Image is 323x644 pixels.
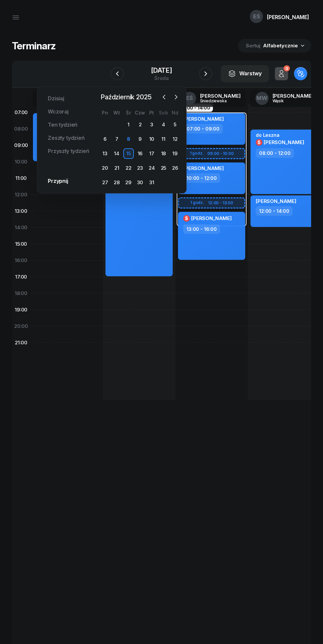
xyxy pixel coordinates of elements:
[151,67,172,74] div: [DATE]
[12,154,30,170] div: 10:00
[170,134,180,144] div: 12
[256,148,294,158] div: 08:00 - 12:00
[256,95,268,101] span: MW
[135,163,145,173] div: 23
[98,92,154,102] span: Październik 2025
[100,163,110,173] div: 20
[146,177,157,188] div: 31
[43,105,74,118] a: Wczoraj
[183,165,224,171] span: [PERSON_NAME]
[200,99,232,103] div: Śniedziewska
[158,148,169,159] div: 18
[12,269,30,285] div: 17:00
[158,163,169,173] div: 25
[43,92,70,105] a: Dzisiaj
[111,110,122,115] div: Wt
[273,99,304,103] div: Wąsik
[12,137,30,154] div: 09:00
[123,119,134,130] div: 1
[12,334,30,351] div: 21:00
[100,148,110,159] div: 13
[12,285,30,302] div: 18:00
[123,163,134,173] div: 22
[191,215,232,221] span: [PERSON_NAME]
[135,148,145,159] div: 16
[250,90,318,107] a: MW[PERSON_NAME]Wąsik
[12,302,30,318] div: 19:00
[12,121,30,137] div: 08:00
[200,93,241,98] div: [PERSON_NAME]
[151,76,172,81] div: środa
[221,65,269,82] button: Warstwy
[257,140,261,145] span: $
[283,65,290,72] div: 0
[43,175,73,188] a: Przypnij
[246,41,262,50] span: Sortuj
[185,216,188,221] span: $
[135,177,145,188] div: 30
[253,14,260,19] span: EŚ
[170,163,180,173] div: 26
[102,122,107,128] div: 29
[12,236,30,252] div: 15:00
[111,148,122,159] div: 14
[135,119,145,130] div: 2
[111,177,122,188] div: 28
[146,110,158,115] div: Pt
[275,67,288,80] button: 0
[134,110,146,115] div: Czw
[183,116,224,122] span: [PERSON_NAME]
[123,110,134,115] div: Śr
[123,148,134,159] div: 15
[170,148,180,159] div: 19
[100,134,110,144] div: 6
[273,93,313,98] div: [PERSON_NAME]
[12,186,30,203] div: 12:00
[12,203,30,219] div: 13:00
[158,110,169,115] div: Sob
[228,69,262,78] div: Warstwy
[100,177,110,188] div: 27
[146,148,157,159] div: 17
[183,173,220,183] div: 10:00 - 12:00
[123,134,134,144] div: 8
[186,95,193,101] span: EŚ
[146,119,157,130] div: 3
[178,90,246,107] a: EŚ[PERSON_NAME]Śniedziewska
[183,124,223,134] div: 07:00 - 09:00
[123,177,134,188] div: 29
[43,118,83,132] a: Ten tydzień
[238,39,311,53] button: Sortuj Alfabetycznie
[169,110,181,115] div: Nd
[99,110,111,115] div: Pn
[158,119,169,130] div: 4
[267,14,309,20] div: [PERSON_NAME]
[111,163,122,173] div: 21
[263,42,298,49] span: Alfabetycznie
[12,40,56,52] h1: Terminarz
[43,145,94,158] a: Przyszły tydzień
[264,139,304,145] span: [PERSON_NAME]
[256,132,304,138] div: do Leszna
[12,252,30,269] div: 16:00
[146,134,157,144] div: 10
[256,206,293,216] div: 12:00 - 14:00
[12,219,30,236] div: 14:00
[113,122,119,128] div: 30
[256,198,296,204] span: [PERSON_NAME]
[33,90,101,107] a: AŚ[PERSON_NAME]Śniedziewski
[135,134,145,144] div: 9
[12,104,30,121] div: 07:00
[183,224,220,234] div: 13:00 - 16:00
[12,318,30,334] div: 20:00
[12,170,30,186] div: 11:00
[111,134,122,144] div: 7
[170,119,180,130] div: 5
[158,134,169,144] div: 11
[146,163,157,173] div: 24
[43,132,90,145] a: Zeszły tydzień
